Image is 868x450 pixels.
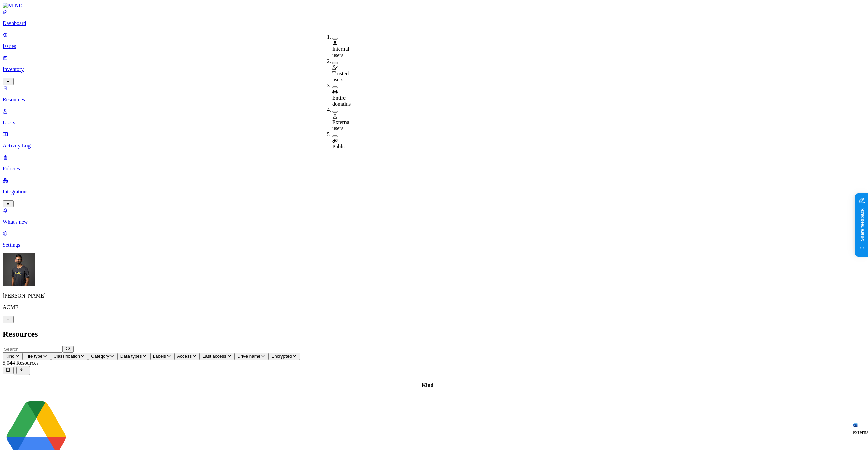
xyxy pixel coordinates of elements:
[3,32,865,49] a: Issues
[3,85,865,103] a: Resources
[3,3,865,9] a: MIND
[91,354,109,359] span: Category
[3,9,865,26] a: Dashboard
[3,166,865,172] p: Policies
[3,143,865,149] p: Activity Log
[3,293,865,299] p: [PERSON_NAME]
[4,382,851,388] div: Kind
[5,354,15,359] span: Kind
[3,219,865,225] p: What's new
[3,304,865,310] p: ACME
[177,354,192,359] span: Access
[153,354,166,359] span: Labels
[3,108,865,126] a: Users
[3,189,865,195] p: Integrations
[54,354,80,359] span: Classification
[237,354,260,359] span: Drive name
[332,119,351,131] span: External users
[3,97,865,103] p: Resources
[25,354,42,359] span: File type
[120,354,142,359] span: Data types
[3,230,865,248] a: Settings
[3,346,63,353] input: Search
[271,354,292,359] span: Encrypted
[853,423,858,428] img: microsoft-word
[332,144,346,149] span: Public
[202,354,226,359] span: Last access
[3,43,865,49] p: Issues
[3,131,865,149] a: Activity Log
[3,20,865,26] p: Dashboard
[3,330,865,339] h2: Resources
[3,66,865,73] p: Inventory
[332,46,349,58] span: Internal users
[3,242,865,248] p: Settings
[332,95,351,107] span: Entire domains
[3,360,39,366] span: 5,044 Resources
[3,3,23,9] img: MIND
[3,55,865,84] a: Inventory
[3,120,865,126] p: Users
[3,207,865,225] a: What's new
[332,70,349,82] span: Trusted users
[3,253,35,286] img: Amit Cohen
[3,177,865,206] a: Integrations
[3,154,865,172] a: Policies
